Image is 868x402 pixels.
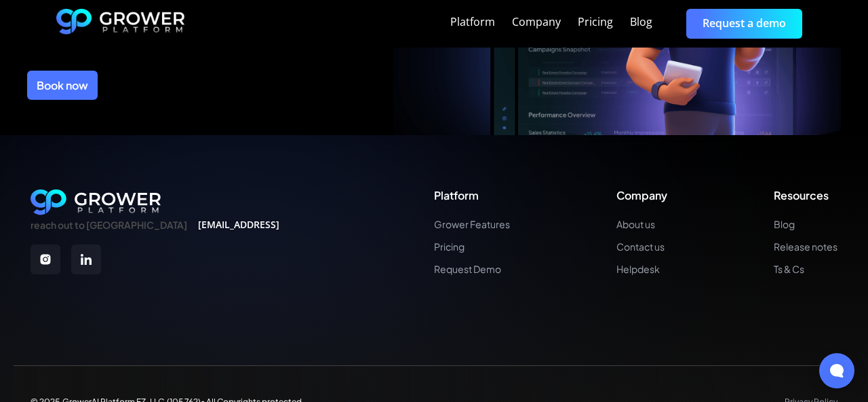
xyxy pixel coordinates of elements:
a: Ts & Cs [774,263,837,275]
div: Company [512,16,561,29]
div: Company [616,189,667,202]
a: Release notes [774,241,837,253]
a: Pricing [578,14,613,31]
div: Blog [630,16,652,29]
a: [EMAIL_ADDRESS] [198,219,279,231]
div: Platform [450,16,495,29]
a: Contact us [616,241,667,253]
a: Pricing [434,241,510,253]
a: Request Demo [434,263,510,275]
a: Book now [27,71,98,100]
div: Platform [434,189,510,202]
a: Grower Features [434,219,510,230]
a: home [56,9,185,39]
a: Helpdesk [616,263,667,275]
a: Blog [630,14,652,31]
div: Resources [774,189,837,202]
a: About us [616,219,667,230]
a: Platform [450,14,495,31]
a: Blog [774,219,837,230]
div: Pricing [578,16,613,29]
a: Request a demo [686,9,802,38]
a: Company [512,14,561,31]
div: reach out to [GEOGRAPHIC_DATA] [31,219,187,231]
